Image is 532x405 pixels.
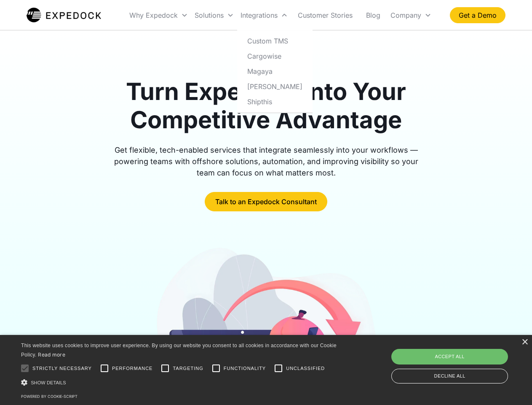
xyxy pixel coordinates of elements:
[21,378,340,387] div: Show details
[286,365,325,372] span: Unclassified
[241,49,309,64] a: Cargowise
[359,1,387,30] a: Blog
[237,1,291,30] div: Integrations
[104,144,428,178] div: Get flexible, tech-enabled services that integrate seamlessly into your workflows — powering team...
[241,79,309,94] a: [PERSON_NAME]
[21,343,337,358] span: This website uses cookies to improve user experience. By using our website you consent to all coo...
[173,365,203,372] span: Targeting
[104,78,428,134] h1: Turn Expedock Into Your Competitive Advantage
[224,365,266,372] span: Functionality
[21,394,78,399] a: Powered by cookie-script
[195,11,224,19] div: Solutions
[291,1,359,30] a: Customer Stories
[205,192,327,211] a: Talk to an Expedock Consultant
[241,94,309,109] a: Shipthis
[27,7,101,24] a: home
[241,33,309,49] a: Custom TMS
[126,1,191,30] div: Why Expedock
[129,11,178,19] div: Why Expedock
[38,351,65,358] a: Read more
[390,11,421,19] div: Company
[27,7,101,24] img: Expedock Logo
[241,11,278,19] div: Integrations
[241,64,309,79] a: Magaya
[450,7,505,23] a: Get a Demo
[32,365,92,372] span: Strictly necessary
[112,365,153,372] span: Performance
[191,1,237,30] div: Solutions
[387,1,435,30] div: Company
[237,30,313,113] nav: Integrations
[31,380,66,385] span: Show details
[392,314,532,405] iframe: Chat Widget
